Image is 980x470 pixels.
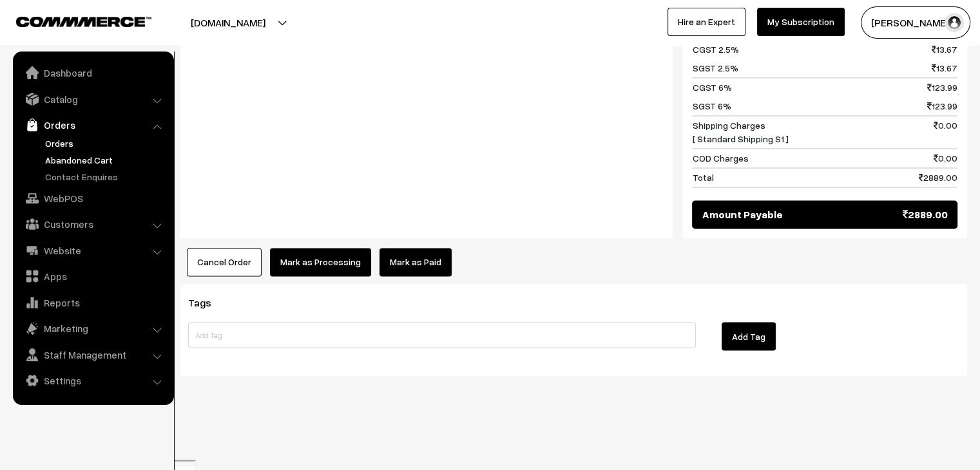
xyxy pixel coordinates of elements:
[21,21,31,31] img: logo_orange.svg
[35,75,45,85] img: tab_domain_overview_orange.svg
[380,248,452,276] a: Mark as Paid
[927,80,957,94] span: 123.99
[42,153,169,167] a: Abandoned Cart
[16,17,151,26] img: COMMMERCE
[16,187,169,210] a: WebPOS
[927,99,957,113] span: 123.99
[932,42,957,56] span: 13.67
[42,136,169,150] a: Orders
[146,6,311,39] button: [DOMAIN_NAME]
[16,317,169,340] a: Marketing
[42,170,169,183] a: Contact Enquires
[692,99,731,113] span: SGST 6%
[692,171,713,184] span: Total
[692,80,731,94] span: CGST 6%
[16,88,169,111] a: Catalog
[722,322,776,350] button: Add Tag
[861,6,970,39] button: [PERSON_NAME]…
[270,248,371,276] button: Mark as Processing
[692,118,788,146] span: Shipping Charges [ Standard Shipping S1 ]
[702,207,782,222] span: Amount Payable
[36,21,63,31] div: v 4.0.25
[142,76,217,84] div: Keywords by Traffic
[188,322,696,348] input: Add Tag
[903,207,948,222] span: 2889.00
[188,296,227,309] span: Tags
[21,33,31,44] img: website_grey.svg
[16,343,169,366] a: Staff Management
[16,265,169,288] a: Apps
[34,33,142,44] div: Domain: [DOMAIN_NAME]
[16,212,169,236] a: Customers
[49,76,115,84] div: Domain Overview
[692,61,738,75] span: SGST 2.5%
[16,13,129,28] a: COMMMERCE
[692,151,748,165] span: COD Charges
[128,75,139,85] img: tab_keywords_by_traffic_grey.svg
[934,151,957,165] span: 0.00
[932,61,957,75] span: 13.67
[668,8,745,36] a: Hire an Expert
[934,118,957,146] span: 0.00
[16,113,169,136] a: Orders
[919,171,957,184] span: 2889.00
[16,61,169,84] a: Dashboard
[16,239,169,262] a: Website
[757,8,845,36] a: My Subscription
[16,369,169,392] a: Settings
[187,248,262,276] button: Cancel Order
[16,291,169,314] a: Reports
[692,42,738,56] span: CGST 2.5%
[945,13,964,32] img: user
